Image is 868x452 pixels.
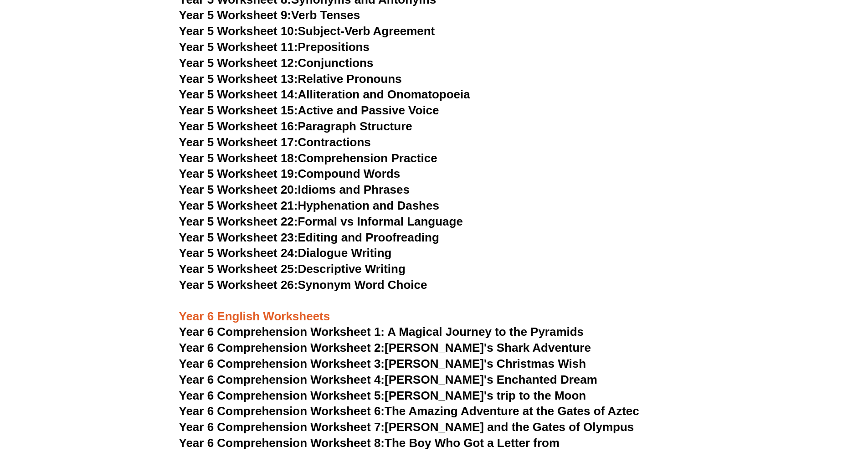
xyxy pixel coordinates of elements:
[179,357,385,370] span: Year 6 Comprehension Worksheet 3:
[179,151,437,165] a: Year 5 Worksheet 18:Comprehension Practice
[179,199,439,212] a: Year 5 Worksheet 21:Hyphenation and Dashes
[179,24,435,38] a: Year 5 Worksheet 10:Subject-Verb Agreement
[179,215,463,228] a: Year 5 Worksheet 22:Formal vs Informal Language
[179,135,298,149] span: Year 5 Worksheet 17:
[179,72,402,86] a: Year 5 Worksheet 13:Relative Pronouns
[179,135,371,149] a: Year 5 Worksheet 17:Contractions
[179,341,591,354] a: Year 6 Comprehension Worksheet 2:[PERSON_NAME]'s Shark Adventure
[179,167,401,180] a: Year 5 Worksheet 19:Compound Words
[179,40,298,54] span: Year 5 Worksheet 11:
[179,56,298,70] span: Year 5 Worksheet 12:
[179,420,385,434] span: Year 6 Comprehension Worksheet 7:
[179,231,298,244] span: Year 5 Worksheet 23:
[179,262,406,276] a: Year 5 Worksheet 25:Descriptive Writing
[179,183,298,196] span: Year 5 Worksheet 20:
[179,40,370,54] a: Year 5 Worksheet 11:Prepositions
[179,420,634,434] a: Year 6 Comprehension Worksheet 7:[PERSON_NAME] and the Gates of Olympus
[179,404,385,418] span: Year 6 Comprehension Worksheet 6:
[179,325,584,339] a: Year 6 Comprehension Worksheet 1: A Magical Journey to the Pyramids
[179,404,639,418] a: Year 6 Comprehension Worksheet 6:The Amazing Adventure at the Gates of Aztec
[179,278,298,292] span: Year 5 Worksheet 26:
[179,278,427,292] a: Year 5 Worksheet 26:Synonym Word Choice
[712,349,868,452] iframe: Chat Widget
[179,24,298,38] span: Year 5 Worksheet 10:
[179,199,298,212] span: Year 5 Worksheet 21:
[179,103,298,117] span: Year 5 Worksheet 15:
[179,167,298,180] span: Year 5 Worksheet 19:
[179,119,298,133] span: Year 5 Worksheet 16:
[179,72,298,86] span: Year 5 Worksheet 13:
[179,87,298,101] span: Year 5 Worksheet 14:
[179,183,410,196] a: Year 5 Worksheet 20:Idioms and Phrases
[179,246,298,260] span: Year 5 Worksheet 24:
[179,262,298,276] span: Year 5 Worksheet 25:
[179,293,689,324] h3: Year 6 English Worksheets
[179,231,439,244] a: Year 5 Worksheet 23:Editing and Proofreading
[179,215,298,228] span: Year 5 Worksheet 22:
[179,246,392,260] a: Year 5 Worksheet 24:Dialogue Writing
[179,357,586,370] a: Year 6 Comprehension Worksheet 3:[PERSON_NAME]'s Christmas Wish
[179,119,412,133] a: Year 5 Worksheet 16:Paragraph Structure
[179,436,385,450] span: Year 6 Comprehension Worksheet 8:
[179,103,439,117] a: Year 5 Worksheet 15:Active and Passive Voice
[179,389,385,402] span: Year 6 Comprehension Worksheet 5:
[179,56,374,70] a: Year 5 Worksheet 12:Conjunctions
[179,373,597,386] a: Year 6 Comprehension Worksheet 4:[PERSON_NAME]'s Enchanted Dream
[179,8,292,22] span: Year 5 Worksheet 9:
[179,8,360,22] a: Year 5 Worksheet 9:Verb Tenses
[179,373,385,386] span: Year 6 Comprehension Worksheet 4:
[179,341,385,354] span: Year 6 Comprehension Worksheet 2:
[179,151,298,165] span: Year 5 Worksheet 18:
[179,87,470,101] a: Year 5 Worksheet 14:Alliteration and Onomatopoeia
[179,389,586,402] a: Year 6 Comprehension Worksheet 5:[PERSON_NAME]'s trip to the Moon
